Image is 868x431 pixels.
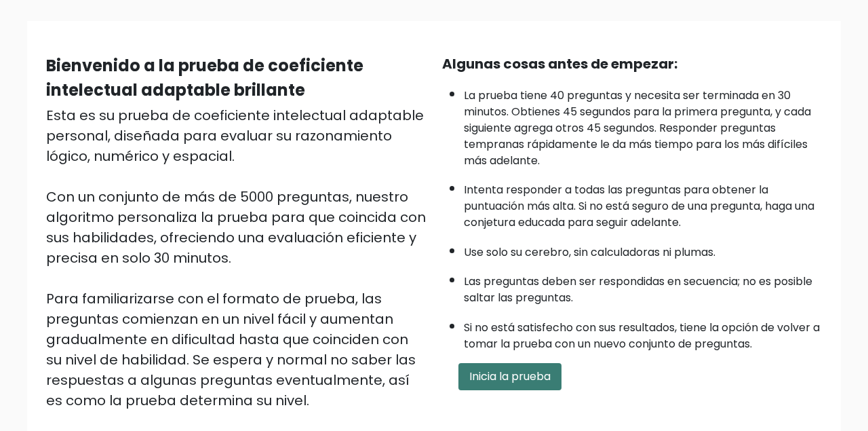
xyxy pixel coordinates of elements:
[458,363,561,390] button: Inicia la prueba
[464,81,822,169] li: La prueba tiene 40 preguntas y necesita ser terminada en 30 minutos. Obtienes 45 segundos para la...
[442,54,822,74] div: Algunas cosas antes de empezar:
[46,54,363,101] b: Bienvenido a la prueba de coeficiente intelectual adaptable brillante
[464,175,822,231] li: Intenta responder a todas las preguntas para obtener la puntuación más alta. Si no está seguro de...
[464,267,822,306] li: Las preguntas deben ser respondidas en secuencia; no es posible saltar las preguntas.
[464,238,822,261] li: Use solo su cerebro, sin calculadoras ni plumas.
[464,313,822,352] li: Si no está satisfecho con sus resultados, tiene la opción de volver a tomar la prueba con un nuev...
